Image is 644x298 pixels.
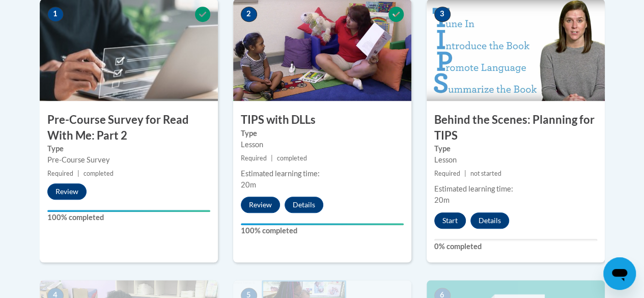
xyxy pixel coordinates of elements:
button: Details [285,197,323,213]
label: Type [434,143,597,154]
button: Review [47,183,87,200]
div: Estimated learning time: [241,168,404,179]
span: Required [241,154,267,162]
label: 100% completed [241,225,404,236]
label: Type [47,143,210,154]
span: 20m [434,196,450,204]
h3: Pre-Course Survey for Read With Me: Part 2 [40,112,218,144]
div: Your progress [241,223,404,225]
span: 1 [47,7,64,22]
span: 3 [434,7,451,22]
div: Lesson [434,154,597,166]
label: 100% completed [47,212,210,223]
span: 2 [241,7,257,22]
div: Your progress [47,210,210,212]
button: Review [241,197,280,213]
iframe: Button to launch messaging window [603,257,636,290]
h3: TIPS with DLLs [233,112,411,128]
span: completed [277,154,307,162]
label: Type [241,128,404,139]
span: completed [83,170,114,177]
button: Start [434,212,466,229]
h3: Behind the Scenes: Planning for TIPS [427,112,605,144]
div: Pre-Course Survey [47,154,210,166]
span: Required [47,170,73,177]
span: Required [434,170,460,177]
span: not started [470,170,501,177]
span: | [77,170,79,177]
span: | [464,170,466,177]
span: | [271,154,273,162]
span: 20m [241,180,256,189]
button: Details [470,212,509,229]
label: 0% completed [434,241,597,252]
div: Lesson [241,139,404,150]
div: Estimated learning time: [434,183,597,195]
